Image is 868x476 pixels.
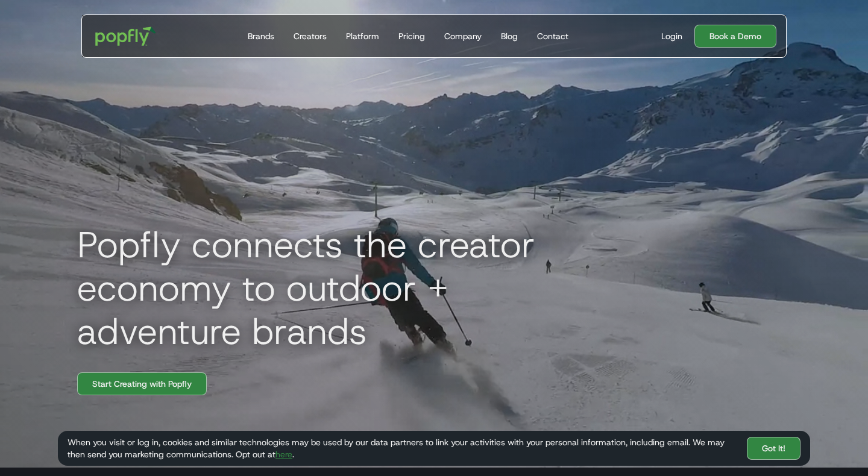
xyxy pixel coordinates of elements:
[537,30,568,42] div: Contact
[661,30,682,42] div: Login
[694,25,776,48] a: Book a Demo
[243,15,279,57] a: Brands
[496,15,523,57] a: Blog
[275,449,292,460] a: here
[394,15,430,57] a: Pricing
[398,30,425,42] div: Pricing
[346,30,379,42] div: Platform
[439,15,486,57] a: Company
[289,15,332,57] a: Creators
[248,30,274,42] div: Brands
[294,30,327,42] div: Creators
[68,436,737,460] div: When you visit or log in, cookies and similar technologies may be used by our data partners to li...
[501,30,518,42] div: Blog
[77,372,207,395] a: Start Creating with Popfly
[656,30,687,42] a: Login
[68,223,610,353] h1: Popfly connects the creator economy to outdoor + adventure brands
[341,15,384,57] a: Platform
[87,18,165,54] a: home
[747,437,800,460] a: Got It!
[532,15,573,57] a: Contact
[444,30,482,42] div: Company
